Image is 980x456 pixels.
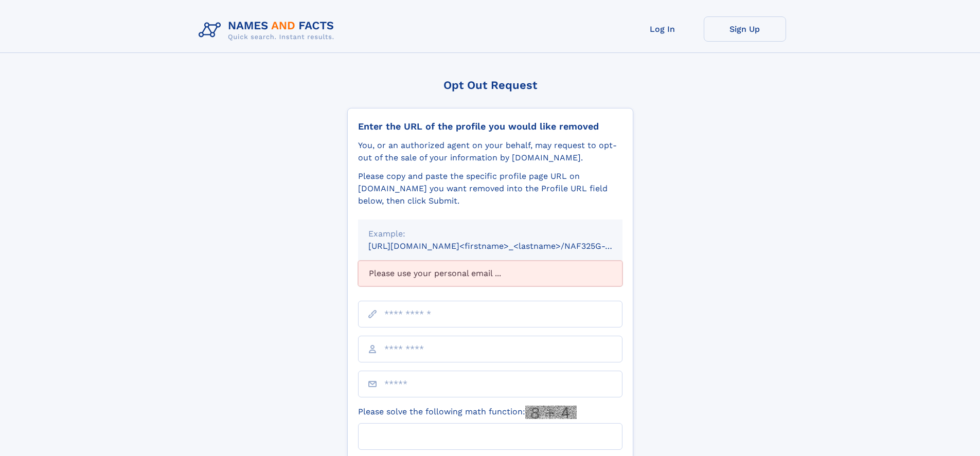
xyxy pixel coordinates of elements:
div: Opt Out Request [347,79,633,92]
small: [URL][DOMAIN_NAME]<firstname>_<lastname>/NAF325G-xxxxxxxx [368,241,642,251]
a: Log In [621,16,704,42]
div: You, or an authorized agent on your behalf, may request to opt-out of the sale of your informatio... [358,139,622,164]
div: Example: [368,228,612,240]
div: Please use your personal email ... [358,261,622,286]
div: Enter the URL of the profile you would like removed [358,121,622,132]
a: Sign Up [704,16,786,42]
label: Please solve the following math function: [358,406,577,419]
img: Logo Names and Facts [194,16,343,44]
div: Please copy and paste the specific profile page URL on [DOMAIN_NAME] you want removed into the Pr... [358,170,622,207]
